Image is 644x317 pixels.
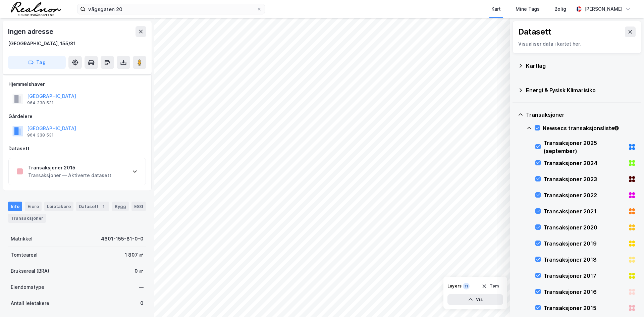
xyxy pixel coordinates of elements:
[28,171,111,179] div: Transaksjoner — Aktiverte datasett
[610,285,644,317] iframe: Chat Widget
[526,62,636,70] div: Kartlag
[8,26,54,37] div: Ingen adresse
[27,100,54,106] div: 964 338 531
[554,5,566,13] div: Bolig
[518,40,636,48] div: Visualiser data i kartet her.
[139,283,144,291] div: —
[8,214,46,222] div: Transaksjoner
[543,124,636,132] div: Newsecs transaksjonsliste
[8,56,66,69] button: Tag
[447,294,503,305] button: Vis
[11,251,38,259] div: Tomteareal
[526,111,636,119] div: Transaksjoner
[11,235,33,243] div: Matrikkel
[610,285,644,317] div: Kontrollprogram for chat
[543,272,625,280] div: Transaksjoner 2017
[543,240,625,248] div: Transaksjoner 2019
[8,202,22,211] div: Info
[543,256,625,264] div: Transaksjoner 2018
[11,283,44,291] div: Eiendomstype
[477,281,503,292] button: Tøm
[135,267,144,275] div: 0 ㎡
[491,5,501,13] div: Kart
[543,139,625,155] div: Transaksjoner 2025 (september)
[8,80,146,88] div: Hjemmelshaver
[543,288,625,296] div: Transaksjoner 2016
[11,2,61,16] img: realnor-logo.934646d98de889bb5806.png
[543,159,625,167] div: Transaksjoner 2024
[101,235,144,243] div: 4601-155-81-0-0
[27,133,54,138] div: 964 338 531
[11,299,49,307] div: Antall leietakere
[44,202,73,211] div: Leietakere
[8,40,76,48] div: [GEOGRAPHIC_DATA], 155/81
[140,299,144,307] div: 0
[613,125,620,131] div: Tooltip anchor
[11,267,49,275] div: Bruksareal (BRA)
[584,5,623,13] div: [PERSON_NAME]
[543,223,625,231] div: Transaksjoner 2020
[125,251,144,259] div: 1 807 ㎡
[8,145,146,153] div: Datasett
[463,283,470,289] div: 11
[131,202,146,211] div: ESG
[76,202,109,211] div: Datasett
[25,202,42,211] div: Eiere
[447,283,462,289] div: Layers
[86,4,257,14] input: Søk på adresse, matrikkel, gårdeiere, leietakere eller personer
[100,203,107,210] div: 1
[526,86,636,94] div: Energi & Fysisk Klimarisiko
[28,164,111,172] div: Transaksjoner 2015
[543,175,625,183] div: Transaksjoner 2023
[543,191,625,199] div: Transaksjoner 2022
[518,27,551,37] div: Datasett
[543,304,625,312] div: Transaksjoner 2015
[543,207,625,215] div: Transaksjoner 2021
[516,5,540,13] div: Mine Tags
[8,112,146,120] div: Gårdeiere
[112,202,129,211] div: Bygg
